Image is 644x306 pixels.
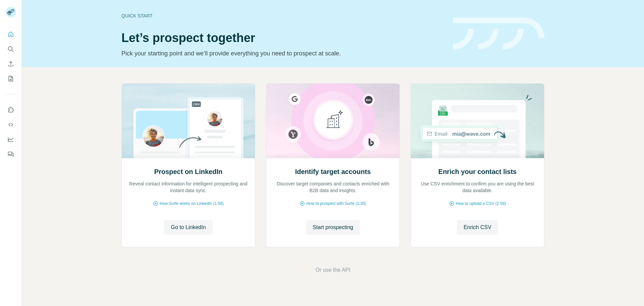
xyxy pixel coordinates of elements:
button: Enrich CSV [457,220,498,235]
button: Go to LinkedIn [164,220,212,235]
img: Identify target accounts [266,84,400,158]
button: My lists [5,73,16,85]
img: Enrich your contact lists [411,84,544,158]
img: Prospect on LinkedIn [121,84,255,158]
button: Search [5,43,16,55]
button: Dashboard [5,133,16,145]
button: Start prospecting [306,220,360,235]
h2: Prospect on LinkedIn [154,167,222,176]
h1: Let’s prospect together [121,31,445,45]
button: Enrich CSV [5,58,16,70]
button: Use Surfe on LinkedIn [5,104,16,116]
span: How Surfe works on LinkedIn (1:58) [160,201,224,207]
button: Use Surfe API [5,119,16,131]
button: Or use the API [315,266,350,274]
p: Discover target companies and contacts enriched with B2B data and insights. [273,180,393,194]
h2: Identify target accounts [295,167,371,176]
p: Pick your starting point and we’ll provide everything you need to prospect at scale. [121,49,445,58]
span: How to upload a CSV (2:59) [456,201,506,207]
button: Feedback [5,148,16,160]
span: Start prospecting [313,223,353,231]
span: Enrich CSV [464,223,491,231]
img: banner [453,17,544,50]
p: Use CSV enrichment to confirm you are using the best data available. [418,180,537,194]
p: Reveal contact information for intelligent prospecting and instant data sync. [128,180,248,194]
span: How to prospect with Surfe (1:30) [306,201,366,207]
span: Go to LinkedIn [171,223,206,231]
button: Quick start [5,28,16,40]
h2: Enrich your contact lists [438,167,517,176]
div: Quick start [121,12,445,19]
